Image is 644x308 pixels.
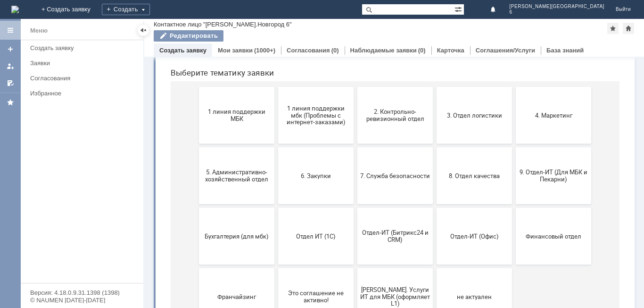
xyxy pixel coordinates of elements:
span: 5. Административно-хозяйственный отдел [39,195,108,209]
div: (0) [331,47,339,54]
button: Финансовый отдел [353,234,428,291]
div: Создать заявку [30,44,138,51]
span: 8. Отдел качества [276,198,346,205]
span: Отдел-ИТ (Офис) [276,259,346,266]
div: Скрыть меню [138,25,149,36]
button: 5. Административно-хозяйственный отдел [36,174,111,231]
label: Воспользуйтесь поиском [138,23,326,33]
span: 6 [510,9,604,15]
button: 8. Отдел качества [273,174,349,231]
div: Добавить в избранное [607,23,619,34]
span: Отдел ИТ (1С) [118,259,188,266]
span: 9. Отдел-ИТ (Для МБК и Пекарни) [355,195,425,209]
a: Создать заявку [159,47,206,54]
button: Отдел-ИТ (Битрикс24 и CRM) [194,234,270,291]
button: 3. Отдел логистики [273,113,349,170]
div: © NAUMEN [DATE]-[DATE] [30,297,134,303]
span: [PERSON_NAME][GEOGRAPHIC_DATA] [510,4,604,9]
button: 1 линия поддержки МБК [36,113,111,170]
div: Заявки [30,60,138,67]
span: 7. Служба безопасности [197,198,267,205]
a: Создать заявку [3,42,18,57]
a: Наблюдаемые заявки [350,47,417,54]
span: Отдел-ИТ (Битрикс24 и CRM) [197,256,267,270]
button: Отдел ИТ (1С) [115,234,190,291]
div: Сделать домашней страницей [623,23,634,34]
a: Соглашения/Услуги [476,47,535,54]
a: Заявки [26,56,141,70]
a: Карточка [437,47,464,54]
span: 1 линия поддержки МБК [39,135,108,149]
button: 1 линия поддержки мбк (Проблемы с интернет-заказами) [115,113,190,170]
button: 9. Отдел-ИТ (Для МБК и Пекарни) [353,174,428,231]
span: 1 линия поддержки мбк (Проблемы с интернет-заказами) [118,131,188,152]
a: Мои заявки [3,59,18,74]
span: Расширенный поиск [454,4,464,13]
button: 7. Служба безопасности [194,174,270,231]
span: Бухгалтерия (для мбк) [39,259,108,266]
a: База знаний [546,47,584,54]
header: Выберите тематику заявки [8,94,456,104]
img: logo [11,6,19,13]
input: Например, почта или справка [138,42,326,60]
div: Избранное [30,90,127,97]
div: Меню [30,25,48,36]
span: 4. Маркетинг [355,138,425,145]
span: Финансовый отдел [355,259,425,266]
div: Контактное лицо "[PERSON_NAME].Новгород 6" [154,21,292,28]
button: 6. Закупки [115,174,190,231]
div: Согласования [30,75,138,82]
button: 4. Маркетинг [353,113,428,170]
button: 2. Контрольно-ревизионный отдел [194,113,270,170]
span: 3. Отдел логистики [276,138,346,145]
a: Согласования [287,47,330,54]
div: (1000+) [254,47,275,54]
button: Отдел-ИТ (Офис) [273,234,349,291]
div: Создать [102,4,150,15]
a: Перейти на домашнюю страницу [11,6,19,13]
div: (0) [418,47,426,54]
button: Бухгалтерия (для мбк) [36,234,111,291]
a: Согласования [26,71,141,86]
span: 6. Закупки [118,198,188,205]
div: Версия: 4.18.0.9.31.1398 (1398) [30,290,134,296]
span: 2. Контрольно-ревизионный отдел [197,135,267,149]
a: Мои согласования [3,76,18,91]
a: Мои заявки [218,47,253,54]
a: Создать заявку [26,41,141,55]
